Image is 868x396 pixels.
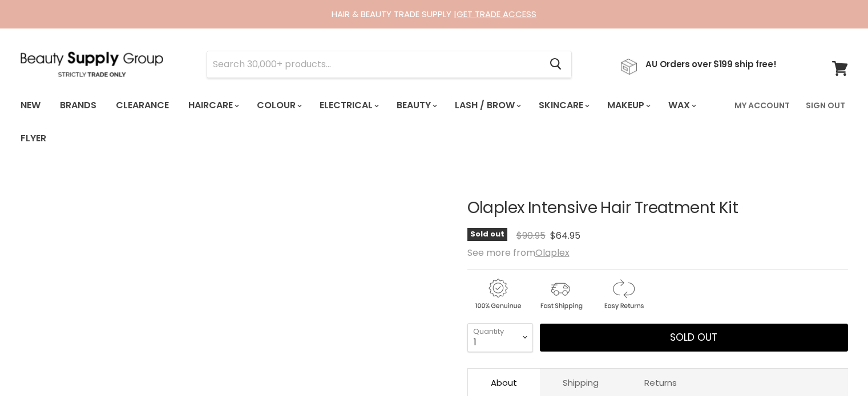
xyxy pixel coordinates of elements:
a: Electrical [311,93,386,117]
a: Beauty [388,93,444,117]
nav: Main [6,89,862,155]
img: shipping.gif [530,277,591,312]
button: Search [541,51,571,77]
a: Clearance [107,93,177,117]
a: Skincare [530,93,596,117]
a: Makeup [599,93,657,117]
span: $64.95 [550,229,580,242]
a: Haircare [180,93,246,117]
iframe: Gorgias live chat messenger [811,342,857,385]
a: Wax [660,93,703,117]
img: returns.gif [593,277,653,312]
ul: Main menu [12,89,728,155]
h1: Olaplex Intensive Hair Treatment Kit [467,199,848,217]
button: Sold out [540,324,848,352]
select: Quantity [467,323,533,352]
a: Olaplex [535,246,570,259]
span: Sold out [670,330,717,344]
span: See more from [467,246,570,259]
a: GET TRADE ACCESS [457,8,536,20]
span: $90.95 [516,229,546,242]
span: Sold out [467,228,507,241]
a: Brands [51,93,105,117]
a: Colour [248,93,309,117]
a: Lash / Brow [446,93,528,117]
img: genuine.gif [467,277,528,312]
input: Search [207,51,541,77]
div: HAIR & BEAUTY TRADE SUPPLY | [6,9,862,20]
a: New [12,93,49,117]
a: Flyer [12,126,55,150]
a: My Account [728,93,797,117]
form: Product [207,51,572,78]
a: Sign Out [799,93,852,117]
